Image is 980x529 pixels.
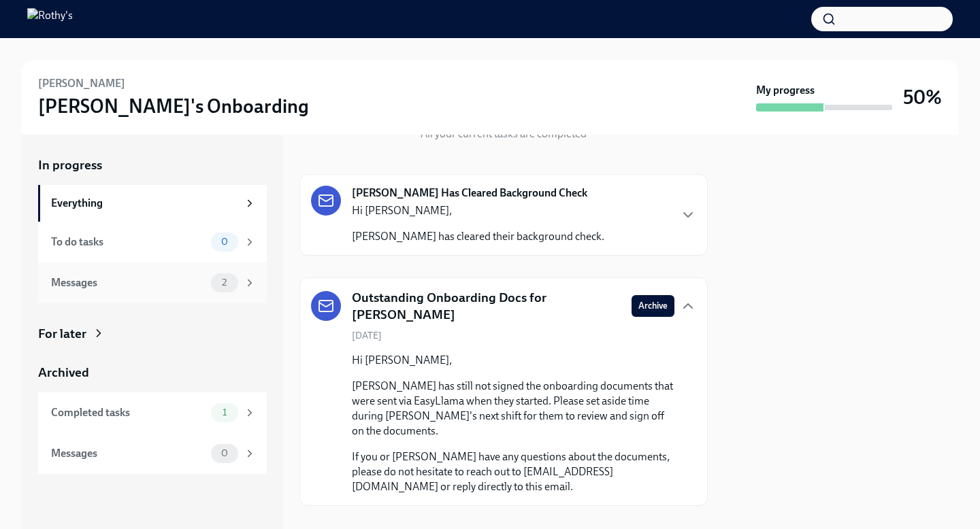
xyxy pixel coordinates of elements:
[903,85,942,109] h3: 50%
[51,196,238,211] div: Everything
[352,449,674,494] p: If you or [PERSON_NAME] have any questions about the documents, please do not hesitate to reach o...
[38,94,309,118] h3: [PERSON_NAME]'s Onboarding
[38,262,267,303] a: Messages2
[352,289,621,324] h5: Outstanding Onboarding Docs for [PERSON_NAME]
[756,83,815,98] strong: My progress
[352,229,604,244] p: [PERSON_NAME] has cleared their background check.
[213,448,236,458] span: 0
[27,8,73,30] img: Rothy's
[38,364,267,381] a: Archived
[352,329,382,342] span: [DATE]
[51,446,206,461] div: Messages
[51,405,206,420] div: Completed tasks
[51,275,206,290] div: Messages
[213,237,236,247] span: 0
[38,156,267,174] a: In progress
[38,185,267,222] a: Everything
[38,222,267,262] a: To do tasks0
[352,186,587,201] strong: [PERSON_NAME] Has Cleared Background Check
[38,392,267,433] a: Completed tasks1
[638,299,668,313] span: Archive
[214,407,235,417] span: 1
[38,433,267,474] a: Messages0
[51,235,206,250] div: To do tasks
[38,325,86,343] div: For later
[632,295,674,317] button: Archive
[214,277,235,288] span: 2
[352,379,674,439] p: [PERSON_NAME] has still not signed the onboarding documents that were sent via EasyLlama when the...
[38,325,267,343] a: For later
[352,203,604,218] p: Hi [PERSON_NAME],
[352,353,674,368] p: Hi [PERSON_NAME],
[38,76,125,91] h6: [PERSON_NAME]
